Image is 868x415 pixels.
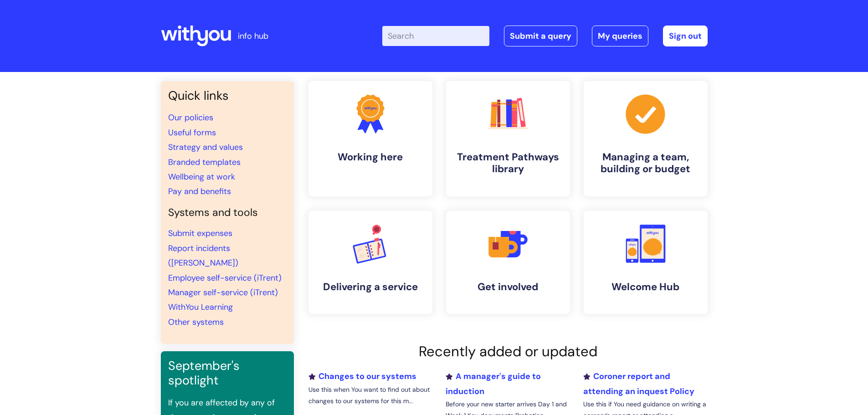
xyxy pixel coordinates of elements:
[238,29,268,43] p: info hub
[446,371,541,396] a: A manager's guide to induction
[316,151,425,163] h4: Working here
[453,151,563,175] h4: Treatment Pathways library
[504,26,577,46] a: Submit a query
[583,371,694,396] a: Coroner report and attending an inquest Policy
[168,206,287,219] h4: Systems and tools
[591,151,700,175] h4: Managing a team, building or budget
[592,26,648,46] a: My queries
[308,211,432,314] a: Delivering a service
[584,211,708,314] a: Welcome Hub
[168,142,243,153] a: Strategy and values
[308,384,432,407] p: Use this when You want to find out about changes to our systems for this m...
[168,186,231,197] a: Pay and benefits
[382,26,708,46] div: | -
[584,81,708,196] a: Managing a team, building or budget
[168,171,235,182] a: Wellbeing at work
[382,26,489,46] input: Search
[453,281,563,293] h4: Get involved
[168,127,216,138] a: Useful forms
[663,26,708,46] a: Sign out
[308,371,416,382] a: Changes to our systems
[591,281,700,293] h4: Welcome Hub
[446,81,570,196] a: Treatment Pathways library
[168,317,224,328] a: Other systems
[168,359,287,388] h3: September's spotlight
[308,81,432,196] a: Working here
[316,281,425,293] h4: Delivering a service
[168,272,282,283] a: Employee self-service (iTrent)
[168,228,232,239] a: Submit expenses
[446,211,570,314] a: Get involved
[168,157,241,168] a: Branded templates
[308,343,708,360] h2: Recently added or updated
[168,287,278,298] a: Manager self-service (iTrent)
[168,302,233,313] a: WithYou Learning
[168,243,238,268] a: Report incidents ([PERSON_NAME])
[168,112,213,123] a: Our policies
[168,88,287,103] h3: Quick links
